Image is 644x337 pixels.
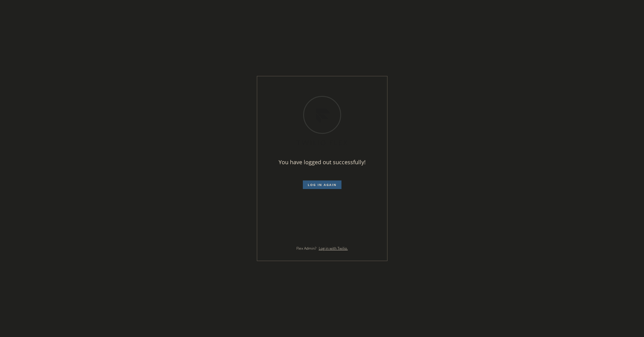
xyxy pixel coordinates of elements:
span: Flex Admin? [296,246,316,251]
span: You have logged out successfully! [279,158,366,166]
span: Log in again [308,183,337,187]
button: Log in again [303,180,341,189]
a: Log in with Twilio. [319,246,348,251]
